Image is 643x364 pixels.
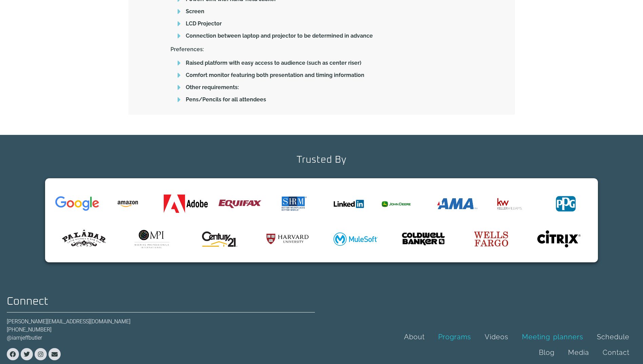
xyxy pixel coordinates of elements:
[7,296,315,307] h2: Connect
[7,326,52,333] a: [PHONE_NUMBER]
[7,318,130,325] a: [PERSON_NAME][EMAIL_ADDRESS][DOMAIN_NAME]
[590,329,636,345] a: Schedule
[170,47,473,52] p: Preferences:
[478,329,515,345] a: Videos
[7,335,42,341] a: @iamjeffbutler
[532,345,561,360] a: Blog
[186,8,204,15] b: Screen
[186,20,222,27] b: LCD Projector
[186,72,364,78] b: Comfort monitor featuring both presentation and timing information
[186,60,361,66] b: Raised platform with easy access to audience (such as center riser)
[369,329,637,360] nav: Menu
[561,345,596,360] a: Media
[515,329,590,345] a: Meeting planners
[431,329,478,345] a: Programs
[596,345,636,360] a: Contact
[186,33,373,39] b: Connection between laptop and projector to be determined in advance
[186,96,266,103] b: Pens/Pencils for all attendees
[397,329,431,345] a: About
[186,84,239,90] b: Other requirements:
[297,155,346,165] h2: Trusted By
